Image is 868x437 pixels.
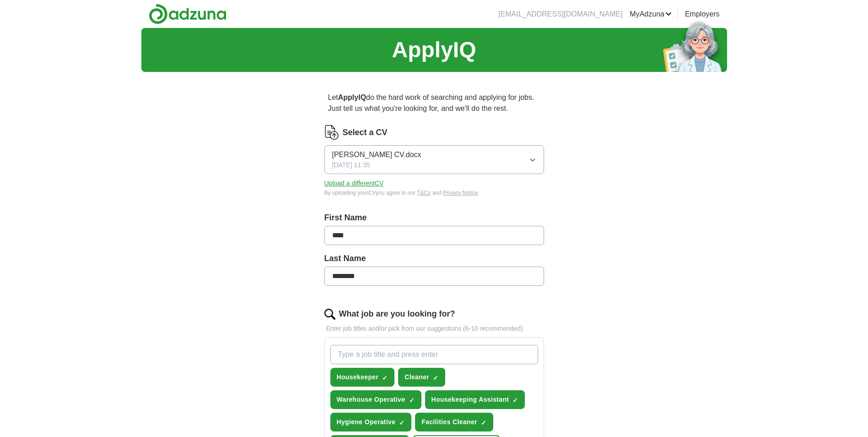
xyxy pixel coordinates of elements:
[330,413,412,432] button: Hygiene Operative✓
[324,88,544,118] p: Let do the hard work of searching and applying for jobs. Just tell us what you're looking for, an...
[404,372,429,382] span: Cleaner
[431,395,509,404] span: Housekeeping Assistant
[324,179,384,188] button: Upload a differentCV
[330,368,395,387] button: Housekeeper✓
[421,417,477,427] span: Facilities Cleaner
[433,374,438,382] span: ✓
[409,397,415,404] span: ✓
[337,417,396,427] span: Hygiene Operative
[417,190,431,196] a: T&Cs
[324,252,544,265] label: Last Name
[332,149,421,160] span: [PERSON_NAME] CV.docx
[399,419,404,426] span: ✓
[685,9,720,20] a: Employers
[398,368,445,387] button: Cleaner✓
[443,190,478,196] a: Privacy Notice
[415,413,493,432] button: Facilities Cleaner✓
[149,4,226,24] img: Adzuna logo
[425,390,525,409] button: Housekeeping Assistant✓
[330,345,538,364] input: Type a job title and press enter
[630,9,672,20] a: MyAdzuna
[392,33,476,66] h1: ApplyIQ
[481,419,486,426] span: ✓
[512,397,518,404] span: ✓
[324,145,544,174] button: [PERSON_NAME] CV.docx[DATE] 11:35
[324,125,339,140] img: CV Icon
[324,309,335,320] img: search.png
[332,160,370,170] span: [DATE] 11:35
[330,390,421,409] button: Warehouse Operative✓
[324,189,544,197] div: By uploading your CV you agree to our and .
[337,372,379,382] span: Housekeeper
[324,212,544,224] label: First Name
[382,374,388,382] span: ✓
[324,324,544,333] p: Enter job titles and/or pick from our suggestions (6-10 recommended)
[339,308,455,320] label: What job are you looking for?
[337,395,405,404] span: Warehouse Operative
[498,9,622,20] li: [EMAIL_ADDRESS][DOMAIN_NAME]
[338,93,366,101] strong: ApplyIQ
[343,126,388,139] label: Select a CV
